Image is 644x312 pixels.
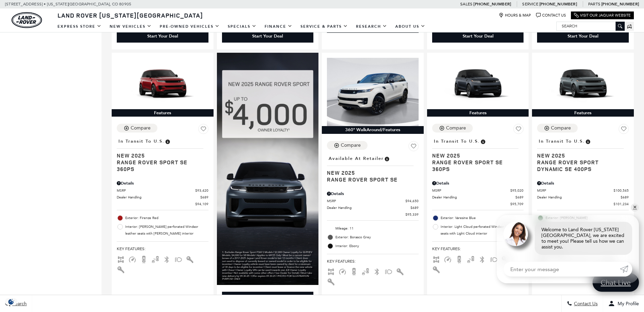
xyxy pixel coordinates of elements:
button: Compare Vehicle [537,124,578,133]
a: [PHONE_NUMBER] [601,1,639,7]
span: Backup Camera [140,257,148,261]
div: Features [532,109,634,117]
a: Research [352,21,391,32]
a: $101,234 [537,201,629,207]
span: Interior: Ebony [335,243,419,249]
div: Start Your Deal [147,33,178,39]
span: Dealer Handling [117,195,200,200]
span: AWD [327,269,335,273]
span: Interior Accents [186,257,194,261]
span: Contact Us [572,301,598,307]
div: Pricing Details - Range Rover Sport SE [327,191,419,197]
span: $689 [515,195,524,200]
div: Compare [341,142,361,148]
div: Compare [131,125,151,131]
button: Compare Vehicle [432,124,473,133]
span: $689 [621,195,629,200]
span: Dealer Handling [327,205,410,210]
a: In Transit to U.S.New 2025Range Rover Sport SE 360PS [432,137,524,172]
span: Interior: Light Cloud perforated Windsor leather seats with Light Cloud interior [441,223,524,237]
span: Keyless Entry [432,267,440,271]
span: Key Features : [432,245,524,253]
img: 2025 LAND ROVER Range Rover Sport SE 360PS [117,58,208,109]
div: Start Your Deal [252,33,283,39]
div: Compare [446,125,466,131]
span: Blind Spot Monitor [467,257,475,261]
a: New Vehicles [106,21,156,32]
span: $95,339 [405,212,419,217]
a: Contact Us [536,13,566,18]
button: Save Vehicle [198,124,208,137]
div: Features [112,109,214,117]
span: In Transit to U.S. [118,138,164,145]
span: Blind Spot Monitor [361,269,370,273]
img: 2025 LAND ROVER Range Rover Sport SE [327,58,419,126]
span: MSRP [537,188,614,193]
a: [PHONE_NUMBER] [473,1,511,7]
span: Bluetooth [373,269,381,273]
span: Range Rover Sport SE 360PS [117,159,203,172]
a: MSRP $95,020 [432,188,524,193]
span: Backup Camera [350,269,358,273]
span: Vehicle is in stock and ready for immediate delivery. Due to demand, availability is subject to c... [384,155,390,162]
span: Sales [460,2,472,6]
span: Backup Camera [455,257,463,261]
a: Submit [620,262,632,277]
div: Pricing Details - Range Rover Sport SE 360PS [117,180,208,186]
span: $95,020 [510,188,524,193]
a: $95,339 [327,212,419,217]
a: In Transit to U.S.New 2025Range Rover Sport Dynamic SE 400PS [537,137,629,172]
a: Hours & Map [499,13,531,18]
a: Available at RetailerNew 2025Range Rover Sport SE [327,154,419,183]
span: $689 [200,195,208,200]
span: Vehicle has shipped from factory of origin. Estimated time of delivery to Retailer is on average ... [480,138,486,145]
a: MSRP $100,545 [537,188,629,193]
span: New 2025 [117,152,203,159]
img: 2025 LAND ROVER Range Rover Sport Dynamic SE 400PS [537,58,629,109]
span: Available at Retailer [329,155,384,162]
button: Compare Vehicle [117,124,157,133]
div: Features [427,109,529,117]
span: Interior Accents [396,269,404,273]
a: Dealer Handling $689 [432,195,524,200]
button: Save Vehicle [408,141,419,154]
img: Opt-Out Icon [3,298,19,305]
span: AWD [117,257,125,261]
a: Dealer Handling $689 [117,195,208,200]
img: 2025 LAND ROVER Range Rover Sport SE 360PS [432,58,524,109]
a: Dealer Handling $689 [537,195,629,200]
a: Pre-Owned Vehicles [156,21,224,32]
a: Service & Parts [296,21,352,32]
span: Parts [588,2,600,6]
li: Mileage: 11 [327,224,419,233]
a: Visit Our Jaguar Website [574,13,631,18]
span: Fog Lights [174,257,182,261]
span: Service [522,2,538,6]
span: $94,109 [195,201,208,207]
div: Pricing Details - Range Rover Sport Dynamic SE 400PS [537,180,629,186]
span: $94,650 [405,198,419,203]
div: 360° WalkAround/Features [322,126,424,134]
span: Bluetooth [163,257,171,261]
span: Adaptive Cruise Control [128,257,136,261]
span: Range Rover Sport SE [327,176,414,183]
div: Start Your Deal [222,30,314,43]
span: MSRP [117,188,195,193]
span: MSRP [327,198,405,203]
button: Open user profile menu [603,295,644,312]
span: Adaptive Cruise Control [444,257,452,261]
span: Dealer Handling [432,195,516,200]
a: Dealer Handling $689 [327,205,419,210]
input: Search [557,22,624,30]
nav: Main Navigation [53,21,429,32]
a: [PHONE_NUMBER] [539,1,577,7]
a: Land Rover [US_STATE][GEOGRAPHIC_DATA] [53,11,207,19]
section: Click to Open Cookie Consent Modal [3,298,19,305]
span: In Transit to U.S. [434,138,480,145]
span: Bluetooth [478,257,486,261]
div: Schedule Test Drive [222,292,314,305]
span: Key Features : [327,258,419,265]
a: Finance [261,21,296,32]
span: New 2025 [432,152,519,159]
span: $101,234 [614,201,629,207]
